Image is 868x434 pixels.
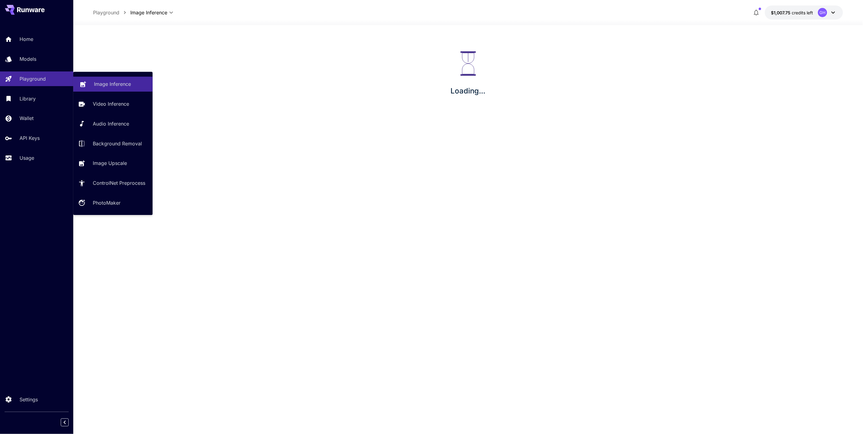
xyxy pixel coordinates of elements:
p: API Keys [20,134,40,142]
a: Audio Inference [73,116,153,131]
p: ControlNet Preprocess [93,179,145,187]
p: Home [20,35,33,43]
p: Models [20,55,36,63]
p: Playground [20,75,46,82]
p: Wallet [20,115,34,122]
a: Video Inference [73,97,153,111]
a: PhotoMaker [73,195,153,210]
div: $1,007.74706 [771,9,813,16]
span: credits left [792,10,813,15]
a: Image Upscale [73,156,153,171]
span: $1,007.75 [771,10,792,15]
p: Image Upscale [93,159,127,167]
button: Collapse sidebar [61,418,69,426]
p: Image Inference [94,80,131,88]
p: Background Removal [93,140,142,147]
p: Loading... [451,86,486,97]
p: Video Inference [93,100,129,108]
p: Usage [20,154,34,162]
p: Settings [20,396,38,403]
button: $1,007.74706 [765,5,843,20]
p: PhotoMaker [93,199,121,206]
div: GH [818,8,827,17]
a: Image Inference [73,77,153,92]
span: Image Inference [130,9,167,16]
a: Background Removal [73,136,153,151]
p: Audio Inference [93,120,129,127]
div: Collapse sidebar [65,417,73,428]
nav: breadcrumb [93,9,130,16]
p: Library [20,95,36,102]
a: ControlNet Preprocess [73,176,153,191]
p: Playground [93,9,119,16]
